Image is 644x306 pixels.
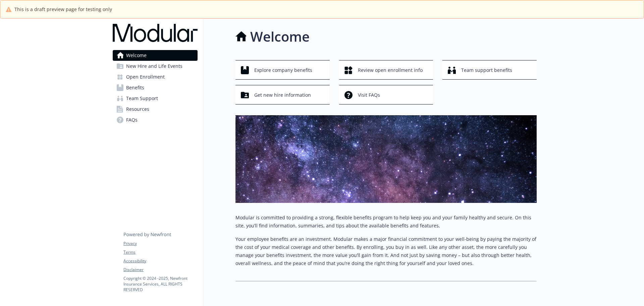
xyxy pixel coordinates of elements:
button: Get new hire information [235,85,330,104]
span: Visit FAQs [358,89,380,101]
span: Open Enrollment [126,72,165,82]
span: Review open enrollment info [358,64,423,77]
a: Privacy [123,241,197,247]
a: FAQs [113,115,198,125]
span: New Hire and Life Events [126,61,182,72]
a: Accessibility [123,258,197,264]
a: Resources [113,104,198,115]
span: Get new hire information [254,89,311,101]
span: Team support benefits [461,64,512,77]
span: Resources [126,104,149,115]
span: FAQs [126,115,138,125]
a: Open Enrollment [113,72,198,82]
span: Explore company benefits [254,64,312,77]
h1: Welcome [250,27,310,47]
p: Copyright © 2024 - 2025 , Newfront Insurance Services, ALL RIGHTS RESERVED [123,275,197,293]
a: Terms [123,249,197,255]
p: Modular is committed to providing a strong, flexible benefits program to help keep you and your f... [235,214,537,230]
button: Team support benefits [442,60,537,80]
span: Team Support [126,93,158,104]
a: New Hire and Life Events [113,61,198,72]
a: Benefits [113,82,198,93]
p: Your employee benefits are an investment. Modular makes a major financial commitment to your well... [235,235,537,267]
button: Explore company benefits [235,60,330,80]
a: Team Support [113,93,198,104]
span: This is a draft preview page for testing only [14,6,112,13]
a: Disclaimer [123,267,197,273]
button: Review open enrollment info [339,60,433,80]
button: Visit FAQs [339,85,433,104]
img: overview page banner [235,115,537,203]
span: Welcome [126,50,147,61]
a: Welcome [113,50,198,61]
span: Benefits [126,82,144,93]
